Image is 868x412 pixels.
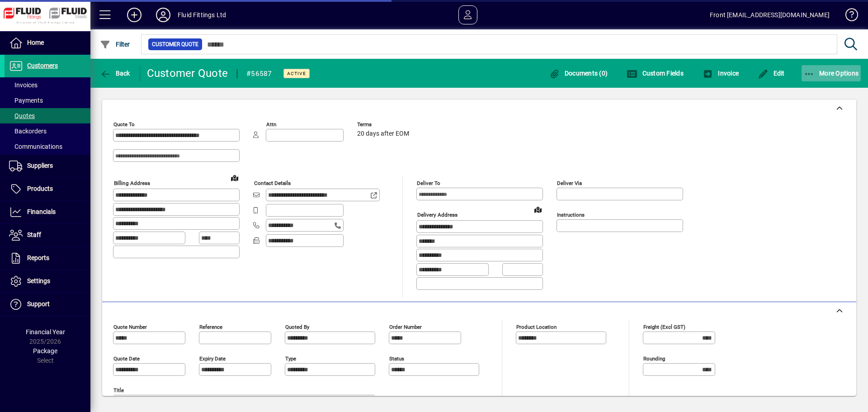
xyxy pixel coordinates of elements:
span: Invoice [703,70,739,77]
mat-label: Product location [516,323,557,330]
a: Knowledge Base [839,2,857,31]
span: Customers [27,62,58,69]
button: Profile [149,7,178,23]
button: Documents (0) [547,65,610,81]
span: Reports [27,254,49,261]
span: More Options [804,70,859,77]
button: Invoice [700,65,741,81]
button: Filter [98,36,132,52]
a: Payments [5,93,90,108]
span: Documents (0) [549,70,608,77]
span: Invoices [9,81,38,89]
span: Products [27,185,53,192]
span: Active [287,71,306,76]
mat-label: Instructions [557,212,585,218]
span: Filter [100,41,130,48]
div: Customer Quote [147,66,228,81]
mat-label: Deliver via [557,180,582,186]
div: Fluid Fittings Ltd [178,8,226,22]
a: Communications [5,139,90,154]
a: Suppliers [5,155,90,177]
span: Communications [9,143,62,150]
span: Quotes [9,112,35,119]
mat-label: Reference [199,323,222,330]
mat-label: Rounding [643,355,665,361]
button: Edit [755,65,787,81]
a: Staff [5,224,90,246]
a: Invoices [5,77,90,93]
a: Home [5,32,90,54]
div: #56587 [246,66,272,81]
a: Reports [5,247,90,270]
mat-label: Attn [266,121,276,128]
span: Home [27,39,44,46]
span: Customer Quote [152,40,198,49]
span: Suppliers [27,162,53,169]
span: Support [27,300,50,308]
mat-label: Title [113,387,124,393]
span: Back [100,70,130,77]
button: Add [120,7,149,23]
mat-label: Expiry date [199,355,226,361]
mat-label: Type [285,355,296,361]
span: Financial Year [26,328,65,336]
span: Settings [27,277,50,284]
a: Support [5,293,90,316]
button: Back [98,65,132,81]
a: Backorders [5,123,90,139]
span: Payments [9,97,43,104]
span: Terms [357,122,411,128]
a: View on map [531,202,545,217]
mat-label: Freight (excl GST) [643,323,685,330]
mat-label: Quote date [113,355,140,361]
mat-label: Status [389,355,404,361]
a: Quotes [5,108,90,123]
span: Financials [27,208,56,215]
mat-label: Quote To [113,121,135,128]
span: Backorders [9,128,47,135]
a: Settings [5,270,90,293]
button: More Options [802,65,861,81]
mat-label: Order number [389,323,422,330]
span: Package [33,347,57,355]
div: Front [EMAIL_ADDRESS][DOMAIN_NAME] [710,8,830,22]
span: Edit [758,70,785,77]
a: Products [5,178,90,200]
mat-label: Quote number [113,323,147,330]
mat-label: Quoted by [285,323,309,330]
app-page-header-button: Back [90,65,140,81]
a: Financials [5,201,90,223]
span: Staff [27,231,41,238]
span: 20 days after EOM [357,130,409,137]
span: Custom Fields [627,70,684,77]
mat-label: Deliver To [417,180,440,186]
a: View on map [227,170,242,185]
button: Custom Fields [624,65,686,81]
